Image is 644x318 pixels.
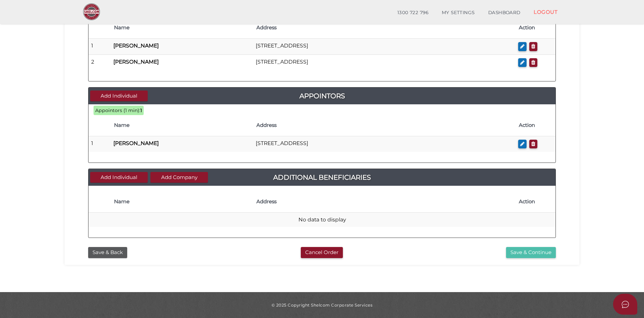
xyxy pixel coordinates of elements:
[95,107,140,113] span: Appointors (1 min):
[70,302,574,308] div: © 2025 Copyright Shelcom Corporate Services
[481,6,527,20] a: DASHBOARD
[88,55,111,70] td: 2
[88,247,127,258] button: Save & Back
[253,55,515,70] td: [STREET_ADDRESS]
[256,199,512,205] h4: Address
[253,136,515,152] td: [STREET_ADDRESS]
[88,91,556,101] a: Appointors
[253,39,515,55] td: [STREET_ADDRESS]
[88,136,111,152] td: 1
[435,6,481,20] a: MY SETTINGS
[88,39,111,55] td: 1
[90,91,148,102] button: Add Individual
[114,199,250,205] h4: Name
[613,294,637,315] button: Open asap
[301,247,343,258] button: Cancel Order
[256,25,512,31] h4: Address
[519,122,552,128] h4: Action
[519,25,552,31] h4: Action
[88,212,556,227] td: No data to display
[150,172,208,183] button: Add Company
[391,6,435,20] a: 1300 722 796
[114,122,250,128] h4: Name
[90,172,148,183] button: Add Individual
[140,107,142,113] b: 1
[113,140,159,146] b: [PERSON_NAME]
[88,172,556,183] a: Additional Beneficiaries
[113,42,159,49] b: [PERSON_NAME]
[256,122,512,128] h4: Address
[506,247,556,258] button: Save & Continue
[114,25,250,31] h4: Name
[519,199,552,205] h4: Action
[527,5,564,19] a: LOGOUT
[113,59,159,65] b: [PERSON_NAME]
